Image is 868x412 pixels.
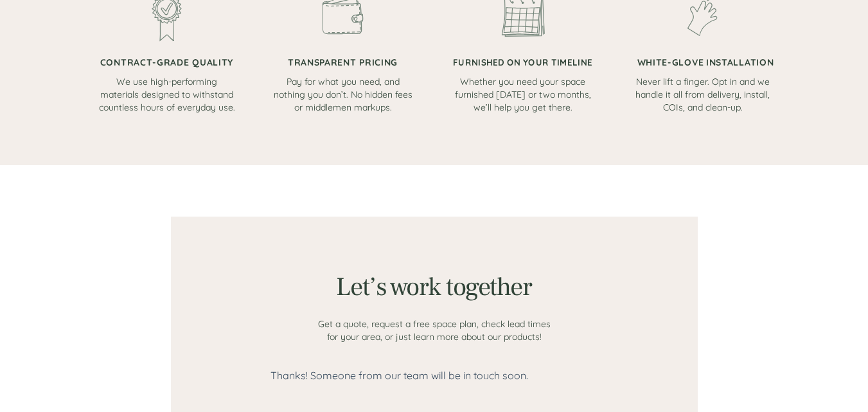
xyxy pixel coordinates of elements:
[453,57,592,68] span: FURNISHED ON YOUR TIMELINE
[336,271,531,303] span: Let’s work together
[318,318,551,343] span: Get a quote, request a free space plan, check lead times for your area, or just learn more about ...
[270,369,598,382] iframe: Form 0
[274,76,412,113] span: Pay for what you need, and nothing you don’t. No hidden fees or middlemen markups.
[637,57,774,68] span: WHITE-GLOVE INSTALLATION
[455,76,591,113] span: Whether you need your space furnished [DATE] or two months, we’ll help you get there.
[288,57,398,68] span: TRANSPARENT PRICING
[635,76,770,113] span: Never lift a finger. Opt in and we handle it all from delivery, install, COIs, and clean-up.
[100,57,233,68] span: CONTRACT-GRADE QUALITY
[99,76,235,113] span: We use high-performing materials designed to withstand countless hours of everyday use.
